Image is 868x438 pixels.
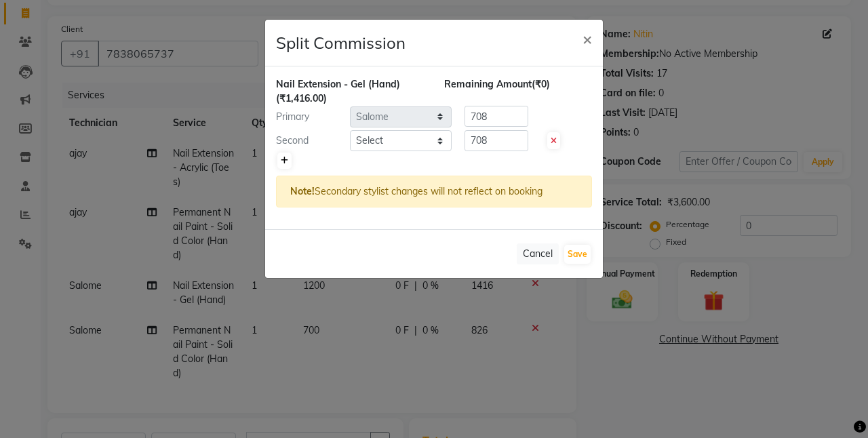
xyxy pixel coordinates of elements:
[276,78,400,90] span: Nail Extension - Gel (Hand)
[517,243,559,264] button: Cancel
[444,78,532,90] span: Remaining Amount
[276,92,327,104] span: (₹1,416.00)
[564,245,591,264] button: Save
[572,20,603,58] button: Close
[290,185,315,197] strong: Note!
[266,134,350,148] div: Second
[583,28,592,49] span: ×
[276,176,592,207] div: Secondary stylist changes will not reflect on booking
[266,110,350,124] div: Primary
[276,31,406,55] h4: Split Commission
[532,78,550,90] span: (₹0)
